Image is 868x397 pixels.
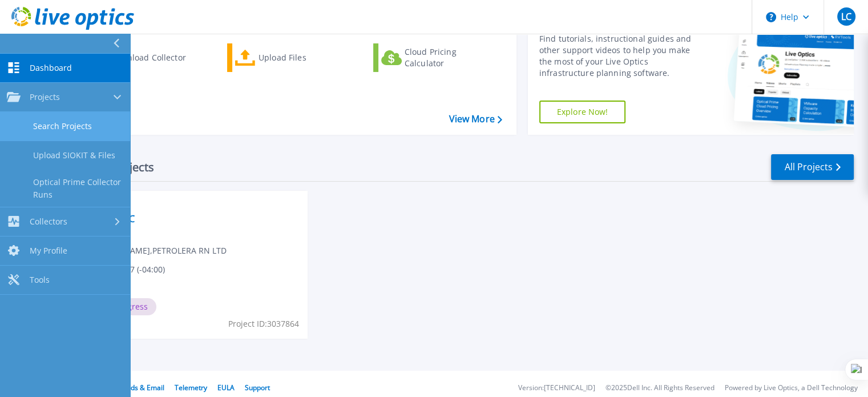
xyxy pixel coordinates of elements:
a: EULA [217,383,235,392]
a: Explore Now! [539,101,626,123]
a: Ads & Email [126,383,164,392]
a: Support [245,383,270,392]
div: Find tutorials, instructional guides and other support videos to help you make the most of your L... [539,33,703,79]
span: Collectors [30,216,67,227]
div: Cloud Pricing Calculator [405,46,496,69]
span: [PERSON_NAME] , PETROLERA RN LTD [86,244,227,257]
li: Version: [TECHNICAL_ID] [518,384,595,392]
span: Project ID: 3037864 [228,318,299,330]
div: Upload Files [259,46,350,69]
a: View More [449,114,502,125]
span: My Profile [30,246,67,256]
a: Cloud Pricing Calculator [373,43,500,72]
span: Optical Prime [86,198,301,210]
a: Telemetry [175,383,207,392]
li: © 2025 Dell Inc. All Rights Reserved [605,384,714,392]
span: LC [841,12,851,21]
span: Tools [30,275,50,285]
a: Download Collector [81,43,208,72]
span: Projects [30,92,60,102]
a: All Projects [771,154,854,180]
div: Download Collector [110,46,201,69]
a: VMware-SC [86,213,135,224]
a: Upload Files [227,43,354,72]
span: Dashboard [30,63,72,73]
li: Powered by Live Optics, a Dell Technology [725,384,858,392]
